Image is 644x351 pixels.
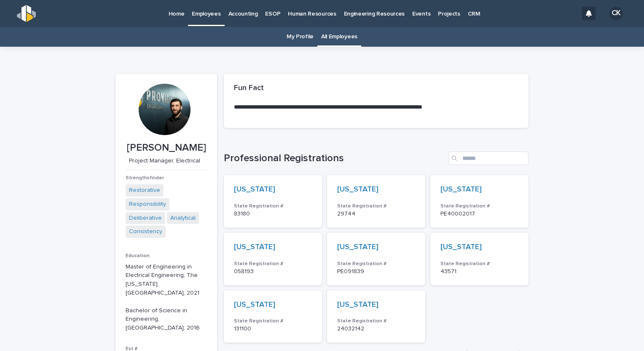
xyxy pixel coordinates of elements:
[234,84,264,93] h2: Fun Fact
[440,243,482,252] a: [US_STATE]
[327,233,425,285] a: [US_STATE] State Registration #PE091839
[609,7,623,20] div: CK
[224,233,322,285] a: [US_STATE] State Registration #058193
[430,233,529,285] a: [US_STATE] State Registration #43571
[287,27,314,47] a: My Profile
[440,210,518,218] p: PE40002017
[234,203,312,210] h3: State Registration #
[234,185,275,194] a: [US_STATE]
[337,318,415,324] h3: State Registration #
[129,227,162,236] a: Consistency
[234,243,275,252] a: [US_STATE]
[327,290,425,343] a: [US_STATE] State Registration #24032142
[337,203,415,210] h3: State Registration #
[126,157,204,165] p: Project Manager, Electrical
[430,175,529,228] a: [US_STATE] State Registration #PE40002017
[440,185,482,194] a: [US_STATE]
[337,210,415,218] p: 29744
[337,325,415,332] p: 24032142
[234,268,312,275] p: 058193
[129,200,166,209] a: Responsibility
[234,318,312,324] h3: State Registration #
[126,142,207,154] p: [PERSON_NAME]
[234,325,312,332] p: 131100
[321,27,357,47] a: All Employees
[129,186,160,195] a: Restorative
[327,175,425,228] a: [US_STATE] State Registration #29744
[448,152,529,165] input: Search
[17,5,36,22] img: s5b5MGTdWwFoU4EDV7nw
[234,210,312,218] p: 83180
[440,261,518,267] h3: State Registration #
[126,253,150,258] span: Education
[337,243,378,252] a: [US_STATE]
[337,268,415,275] p: PE091839
[224,175,322,228] a: [US_STATE] State Registration #83180
[440,268,518,275] p: 43571
[126,175,164,181] span: Strengthsfinder
[337,300,378,310] a: [US_STATE]
[234,261,312,267] h3: State Registration #
[224,152,445,165] h1: Professional Registrations
[126,263,207,332] p: Master of Engineering in Electrical Engineering, The [US_STATE][GEOGRAPHIC_DATA], 2021 Bachelor o...
[224,290,322,343] a: [US_STATE] State Registration #131100
[234,300,275,310] a: [US_STATE]
[440,203,518,210] h3: State Registration #
[337,185,378,194] a: [US_STATE]
[129,214,162,223] a: Deliberative
[170,214,196,223] a: Analytical
[337,261,415,267] h3: State Registration #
